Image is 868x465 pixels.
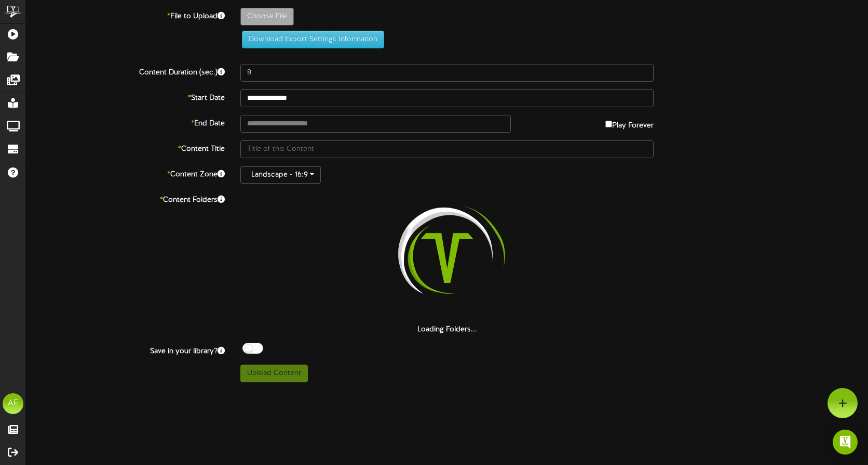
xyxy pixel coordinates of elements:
[417,326,477,333] strong: Loading Folders...
[605,121,612,127] input: Play Forever
[18,115,233,129] label: End Date
[18,8,233,22] label: File to Upload
[18,64,233,78] label: Content Duration (sec.)
[381,191,513,325] img: loading-spinner-2.png
[18,89,233,104] label: Start Date
[3,393,23,414] div: AE
[833,430,858,455] div: Open Intercom Messenger
[242,31,384,48] button: Download Export Settings Information
[240,166,321,184] button: Landscape - 16:9
[605,115,654,131] label: Play Forever
[240,365,308,382] button: Upload Content
[18,343,233,357] label: Save in your library?
[18,191,233,205] label: Content Folders
[18,166,233,180] label: Content Zone
[240,140,654,158] input: Title of this Content
[18,140,233,154] label: Content Title
[237,35,384,43] a: Download Export Settings Information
